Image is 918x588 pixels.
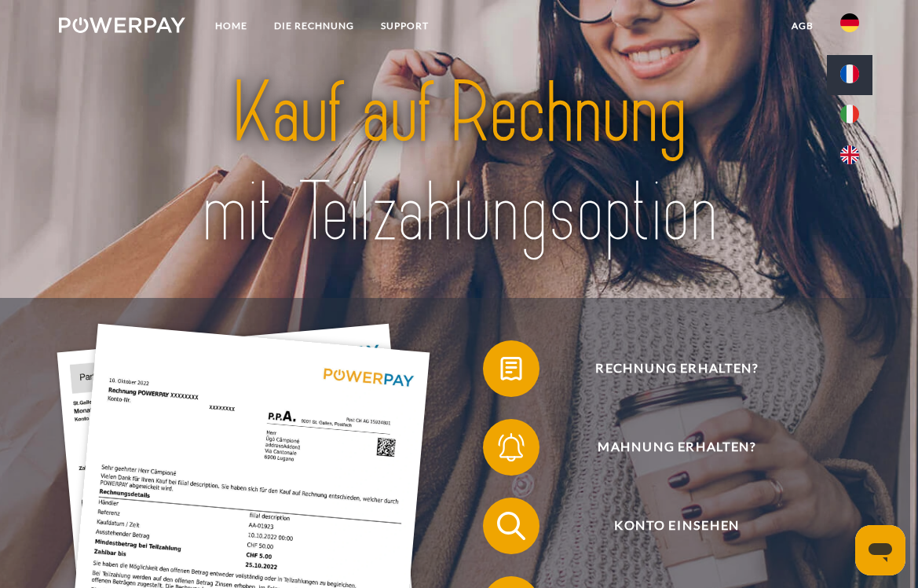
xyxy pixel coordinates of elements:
a: SUPPORT [368,12,442,40]
img: title-powerpay_de.svg [140,59,778,267]
a: Mahnung erhalten? [463,416,871,479]
img: qb_bill.svg [494,351,529,387]
img: de [840,13,859,32]
img: en [840,145,859,164]
a: agb [778,12,827,40]
a: Home [202,12,261,40]
img: qb_bell.svg [494,430,529,465]
a: Rechnung erhalten? [463,337,871,400]
img: it [840,105,859,123]
button: Mahnung erhalten? [483,419,850,476]
img: fr [840,64,859,83]
span: Rechnung erhalten? [504,340,850,397]
button: Rechnung erhalten? [483,340,850,397]
span: Mahnung erhalten? [504,419,850,476]
img: logo-powerpay-white.svg [59,17,185,33]
a: DIE RECHNUNG [261,12,368,40]
a: Konto einsehen [463,494,871,557]
iframe: Schaltfläche zum Öffnen des Messaging-Fensters [855,525,905,575]
img: qb_search.svg [494,509,529,544]
button: Konto einsehen [483,498,850,554]
span: Konto einsehen [504,498,850,554]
